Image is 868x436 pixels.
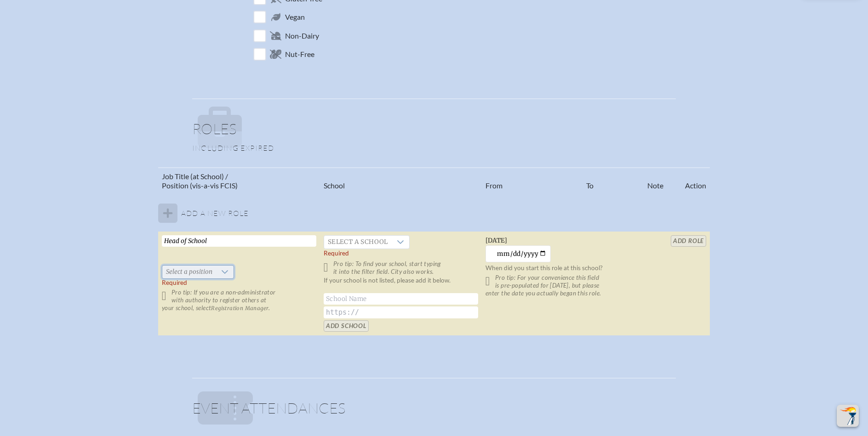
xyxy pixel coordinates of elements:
input: Job Title, eg, Science Teacher, 5th Grade [162,235,316,247]
label: If your school is not listed, please add it below. [324,277,451,292]
span: Select a position [162,266,216,278]
th: To [582,168,644,194]
input: https:// [324,306,478,318]
label: Required [324,249,349,257]
span: Non-Dairy [285,31,319,40]
th: From [482,168,582,194]
p: Including expired [192,143,676,153]
span: Select a school [324,236,392,249]
img: To the top [839,407,857,425]
th: Note [644,168,667,194]
th: Action [667,168,710,194]
th: Job Title (at School) / Position (vis-a-vis FCIS) [158,168,320,194]
span: Vegan [285,12,305,22]
p: Pro tip: If you are a non-administrator with authority to register others at your school, select . [162,289,316,312]
p: Pro tip: For your convenience this field is pre-populated for [DATE], but please enter the date y... [485,274,640,297]
p: Pro tip: To find your school, start typing it into the filter field. City also works. [324,260,478,276]
span: Nut-Free [285,50,314,59]
h1: Roles [192,121,676,143]
button: Scroll Top [837,405,859,427]
span: Registration Manager [211,305,268,311]
h1: Event Attendances [192,401,676,423]
input: School Name [324,293,478,305]
span: [DATE] [485,237,507,244]
span: Required [162,279,187,286]
p: When did you start this role at this school? [485,264,640,272]
th: School [320,168,482,194]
